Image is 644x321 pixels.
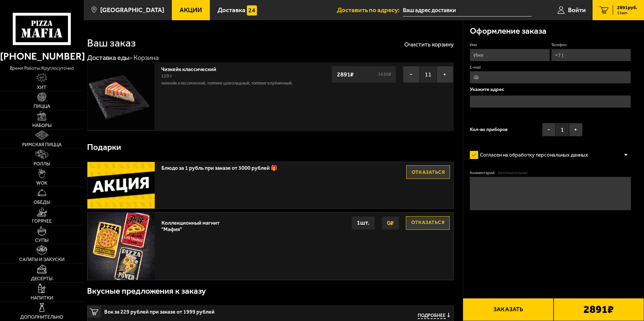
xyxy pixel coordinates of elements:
[87,54,132,62] a: Доставка еды-
[87,38,136,49] h1: Ваш заказ
[161,162,381,171] span: Блюдо за 1 рубль при заказе от 3000 рублей 🎁
[470,148,595,162] label: Согласен на обработку персональных данных
[87,143,121,152] h3: Подарки
[470,65,631,70] label: E-mail
[134,54,159,62] div: Корзина
[437,66,453,83] button: +
[542,123,556,136] button: −
[337,7,403,13] span: Доставить по адресу:
[37,85,46,90] span: Хит
[470,127,507,132] span: Кол-во приборов
[35,238,48,243] span: Супы
[470,71,631,84] input: @
[161,73,172,79] span: 120 г
[36,181,47,186] span: WOK
[406,165,450,179] button: Отказаться
[403,4,532,17] input: Ваш адрес доставки
[161,80,310,87] p: Чизкейк классический, топпинг шоколадный, топпинг клубничный.
[180,7,202,13] span: Акции
[31,296,53,300] span: Напитки
[34,104,50,109] span: Пицца
[161,216,224,232] div: Коллекционный магнит "Мафия"
[34,200,50,205] span: Обеды
[34,162,50,166] span: Роллы
[247,5,257,15] img: 15daf4d41897b9f0e9f617042186c801.svg
[31,277,52,281] span: Десерты
[420,66,437,83] span: 11
[351,216,375,230] div: 1 шт.
[32,123,51,128] span: Наборы
[470,49,550,61] input: Имя
[551,49,631,61] input: +7 (
[377,72,392,77] s: 3630 ₽
[20,315,63,320] span: Дополнительно
[470,42,550,48] label: Имя
[406,216,450,230] button: Отказаться
[87,213,453,280] a: Коллекционный магнит "Мафия"Отказаться0₽1шт.
[218,7,245,13] span: Доставка
[617,5,637,10] span: 2891 руб.
[100,7,164,13] span: [GEOGRAPHIC_DATA]
[418,313,450,319] button: Подробнее
[470,170,631,176] label: Комментарий
[403,66,420,83] button: −
[404,41,454,47] button: Очистить корзину
[463,298,553,321] button: Заказать
[568,7,586,13] span: Войти
[87,287,206,295] h3: Вкусные предложения к заказу
[556,123,569,136] span: 1
[617,11,637,15] span: 11 шт.
[551,42,631,48] label: Телефон
[385,217,395,229] strong: 0 ₽
[32,219,52,224] span: Горячее
[569,123,582,136] button: +
[19,257,65,262] span: Салаты и закуски
[583,304,614,315] b: 2891 ₽
[470,87,631,92] p: Укажите адрес
[22,142,62,147] span: Римская пицца
[335,68,355,81] strong: 2891 ₽
[104,306,324,315] span: Вок за 229 рублей при заказе от 1999 рублей
[418,313,446,319] span: Подробнее
[498,170,527,176] span: (необязательно)
[470,27,546,35] h3: Оформление заказа
[161,64,223,72] a: Чизкейк классический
